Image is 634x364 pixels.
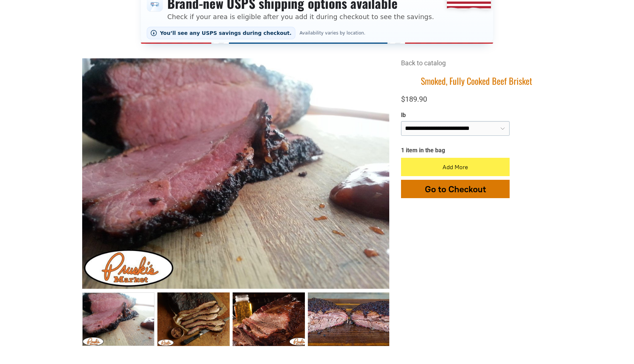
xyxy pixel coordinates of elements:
[442,164,468,171] span: Add More
[401,75,552,87] h1: Smoked, Fully Cooked Beef Brisket
[401,58,552,75] div: Breadcrumbs
[233,292,305,346] a: Smoked, Fully Cooked Beef Brisket 2
[308,292,390,346] a: Smoked, Fully Cooked Beef Brisket 3
[401,180,510,198] button: Go to Checkout
[401,112,510,119] div: lb
[401,59,446,67] a: Back to catalog
[160,30,292,36] span: You’ll see any USPS savings during checkout.
[425,184,486,194] span: Go to Checkout
[401,147,445,154] span: 1 item in the bag
[82,58,389,289] img: Smoked, Fully Cooked Beef Brisket
[167,12,434,22] p: Check if your area is eligible after you add it during checkout to see the savings.
[157,292,230,346] a: Smoked, Fully Cooked Beef Brisket 1
[401,95,427,103] span: $189.90
[298,30,367,36] span: Availability varies by location.
[401,158,510,176] button: Add More
[82,292,154,346] a: Smoked, Fully Cooked Beef Brisket 0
